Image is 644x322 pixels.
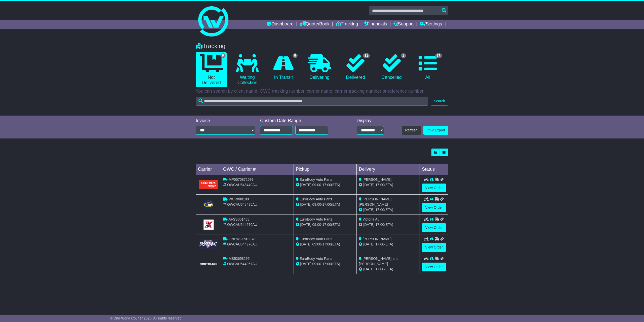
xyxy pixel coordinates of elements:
a: View Order [422,243,446,252]
span: 31 [363,53,370,58]
span: EuroBody Auto Parts [300,237,332,241]
span: 17:00 [322,223,331,227]
span: EuroBody Auto Parts [300,217,332,221]
div: (ETA) [359,222,418,227]
span: 17:00 [322,242,331,246]
span: 09:00 [312,183,321,187]
div: Custom Date Range [260,118,341,124]
span: 17:00 [322,262,331,266]
span: EuroBody Auto Parts [300,177,332,182]
span: [PERSON_NAME] [363,237,391,241]
span: MP0070872599 [229,177,254,182]
span: 09:00 [312,202,321,206]
span: [DATE] [300,262,311,266]
span: 37 [435,53,442,58]
img: Aramex.png [199,180,218,189]
a: View Order [422,203,446,212]
span: 17:00 [375,267,384,271]
span: ONEWOR01132 [229,237,255,241]
img: GetCarrierServiceLogo [204,220,214,230]
a: Dashboard [267,20,294,29]
div: Tracking [193,43,451,50]
span: 09:00 [312,262,321,266]
span: [PERSON_NAME] and [PERSON_NAME] [359,257,398,266]
a: View Order [422,184,446,192]
span: 09:00 [312,223,321,227]
span: [DATE] [300,202,311,206]
a: Settings [420,20,442,29]
span: OWCAU644970AU [227,242,257,246]
span: [DATE] [363,242,374,246]
div: (ETA) [359,182,418,188]
div: (ETA) [359,242,418,247]
span: OWCAU644976AU [227,223,257,227]
span: [DATE] [363,267,374,271]
img: Hunter_Express.png [203,200,214,210]
button: Search [431,97,448,105]
td: OWC / Carrier # [221,164,294,175]
span: OWCAU648435AU [227,202,257,206]
span: [DATE] [300,242,311,246]
a: View Order [422,263,446,271]
span: OWCAU648440AU [227,183,257,187]
div: - (ETA) [296,182,355,188]
span: © One World Courier 2025. All rights reserved. [110,316,183,320]
span: [DATE] [363,223,374,227]
a: 5 In Transit [268,52,299,82]
td: Delivery [357,164,420,175]
p: You can search by client name, OWC tracking number, carrier name, carrier tracking number or refe... [196,89,448,94]
td: Carrier [196,164,221,175]
span: EuroBody Auto Parts [300,257,332,261]
div: Display [357,118,384,124]
div: Invoice [196,118,255,124]
a: 1 Cancelled [376,52,407,82]
span: [PERSON_NAME] [PERSON_NAME] [359,197,391,206]
span: Victoria Au [363,217,379,221]
a: Quote/Book [300,20,330,29]
span: 1 [401,53,406,58]
img: GetCarrierServiceLogo [199,263,218,266]
span: AFSS001433 [228,217,249,221]
span: EuroBody Auto Parts [300,197,332,201]
span: [PERSON_NAME] [363,177,391,182]
img: GetCarrierServiceLogo [199,239,218,249]
div: (ETA) [359,207,418,212]
span: [DATE] [300,183,311,187]
span: 17:00 [375,208,384,212]
span: 5 [293,53,298,58]
a: Delivering [304,52,335,82]
span: 5 [220,53,226,58]
div: - (ETA) [296,261,355,267]
a: Tracking [336,20,358,29]
button: Refresh [402,126,421,135]
span: 09:00 [312,242,321,246]
a: 31 Delivered [340,52,371,82]
span: [DATE] [300,223,311,227]
a: Waiting Collection [232,52,263,87]
span: [DATE] [363,183,374,187]
a: 37 All [412,52,443,82]
span: 17:00 [375,242,384,246]
td: Pickup [294,164,357,175]
span: 17:00 [375,183,384,187]
a: Financials [364,20,387,29]
a: 5 Not Delivered [196,52,227,87]
td: Status [420,164,448,175]
div: (ETA) [359,267,418,272]
span: 17:00 [322,183,331,187]
a: Support [393,20,414,29]
div: - (ETA) [296,242,355,247]
span: 17:00 [375,223,384,227]
span: 17:00 [322,202,331,206]
span: OWCAU644967AU [227,262,257,266]
span: [DATE] [363,208,374,212]
div: - (ETA) [296,222,355,227]
span: MS53658295 [229,257,250,261]
div: - (ETA) [296,202,355,207]
a: CSV Export [423,126,448,135]
span: WCR080188 [229,197,249,201]
a: View Order [422,223,446,232]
